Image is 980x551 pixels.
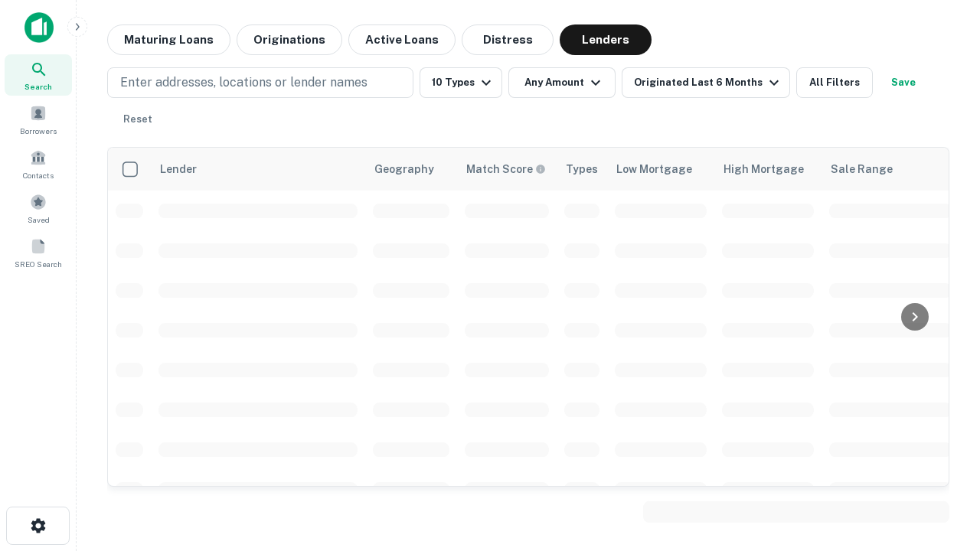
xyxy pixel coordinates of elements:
div: Types [566,160,598,178]
th: Low Mortgage [607,148,714,191]
button: Originated Last 6 Months [622,67,790,98]
button: Active Loans [348,24,456,55]
button: All Filters [796,67,873,98]
div: Originated Last 6 Months [634,73,783,92]
button: Any Amount [508,67,616,98]
div: Capitalize uses an advanced AI algorithm to match your search with the best lender. The match sco... [466,161,546,178]
a: SREO Search [5,232,72,273]
th: Types [557,148,607,191]
th: Lender [151,148,365,191]
button: 10 Types [420,67,502,98]
a: Contacts [5,143,72,184]
a: Borrowers [5,99,72,140]
span: Borrowers [20,125,57,137]
h6: Match Score [466,161,543,178]
button: Maturing Loans [107,24,230,55]
span: Saved [28,214,50,226]
img: capitalize-icon.png [24,12,54,43]
th: Capitalize uses an advanced AI algorithm to match your search with the best lender. The match sco... [457,148,557,191]
p: Enter addresses, locations or lender names [120,73,367,92]
th: Sale Range [822,148,959,191]
span: Search [24,80,52,93]
a: Saved [5,187,72,229]
button: Originations [237,24,342,55]
span: Contacts [23,169,54,181]
button: Reset [113,104,162,135]
div: High Mortgage [724,160,804,178]
a: Search [5,54,72,96]
th: Geography [365,148,457,191]
button: Enter addresses, locations or lender names [107,67,413,98]
div: Geography [374,160,434,178]
iframe: Chat Widget [903,429,980,502]
button: Lenders [560,24,652,55]
div: Sale Range [831,160,893,178]
th: High Mortgage [714,148,822,191]
button: Save your search to get updates of matches that match your search criteria. [879,67,928,98]
button: Distress [462,24,554,55]
div: Lender [160,160,197,178]
span: SREO Search [15,258,62,270]
div: Low Mortgage [616,160,692,178]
